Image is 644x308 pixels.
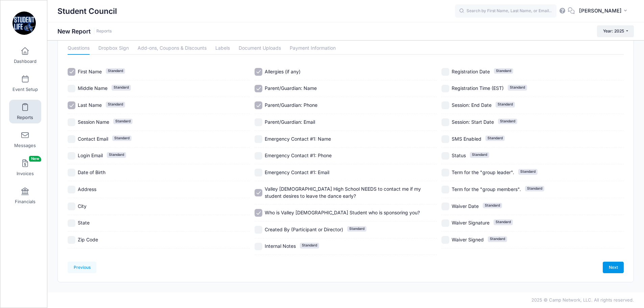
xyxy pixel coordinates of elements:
span: Year: 2025 [603,28,624,33]
input: Registration Time (EST)Standard [442,85,449,93]
span: Valley [DEMOGRAPHIC_DATA] High School NEEDS to contact me if my student desires to leave the danc... [265,186,421,199]
span: Standard [485,136,505,141]
span: 2025 © Camp Network, LLC. All rights reserved. [531,297,634,303]
span: Internal Notes [265,243,296,249]
span: Registration Time (EST) [452,85,504,91]
input: Waiver SignatureStandard [442,219,449,227]
span: Standard [488,236,507,242]
span: Waiver Signed [452,237,484,242]
a: Questions [68,43,90,55]
input: Last NameStandard [68,101,75,109]
span: Standard [496,102,515,107]
span: Date of Birth [78,169,105,175]
span: State [78,220,90,226]
span: Middle Name [78,85,108,91]
a: Add-ons, Coupons & Discounts [138,43,207,55]
input: Emergency Contact #1: Phone [255,152,262,160]
span: Status [452,152,466,158]
span: Standard [508,85,527,90]
span: [PERSON_NAME] [579,7,622,15]
span: Emergency Contact #1: Phone [265,152,332,158]
input: Term for the "group leader".Standard [442,169,449,176]
input: Search by First Name, Last Name, or Email... [455,4,556,18]
input: Who is Valley [DEMOGRAPHIC_DATA] Student who is sponsoring you? [255,209,262,217]
span: Standard [113,119,133,124]
span: Zip Code [78,237,98,242]
span: Standard [494,68,513,74]
span: City [78,203,87,209]
span: Waiver Date [452,203,479,209]
a: Document Uploads [239,43,281,55]
input: Created By (Participant or Director)Standard [255,226,262,234]
span: Standard [470,152,489,158]
span: Address [78,186,96,192]
input: Session: End DateStandard [442,101,449,109]
span: Parent/Guardian: Name [265,85,317,91]
span: Standard [106,68,125,74]
span: Standard [483,203,502,208]
input: Internal NotesStandard [255,243,262,251]
span: Invoices [17,171,34,176]
a: Reports [9,100,41,123]
a: Payment Information [290,43,336,55]
span: Login Email [78,152,103,158]
input: Valley [DEMOGRAPHIC_DATA] High School NEEDS to contact me if my student desires to leave the danc... [255,189,262,197]
button: [PERSON_NAME] [575,3,634,19]
a: Event Setup [9,72,41,95]
span: Term for the "group leader". [452,169,514,175]
span: Parent/Guardian: Phone [265,102,317,108]
a: Labels [215,43,230,55]
input: StatusStandard [442,152,449,160]
input: Parent/Guardian: Email [255,118,262,126]
input: Session NameStandard [68,118,75,126]
a: Reports [96,29,112,34]
input: State [68,219,75,227]
input: Waiver SignedStandard [442,236,449,244]
button: Year: 2025 [597,25,634,37]
input: Session: Start DateStandard [442,118,449,126]
span: Waiver Signature [452,220,490,226]
a: Previous [68,262,96,273]
span: Emergency Contact #1: Email [265,169,329,175]
span: Term for the "group members". [452,186,521,192]
span: Last Name [78,102,102,108]
input: Date of Birth [68,169,75,176]
span: Dashboard [14,58,37,64]
span: Who is Valley [DEMOGRAPHIC_DATA] Student who is sponsoring you? [265,210,420,215]
span: Event Setup [13,87,38,92]
input: SMS EnabledStandard [442,135,449,143]
h1: New Report [57,28,112,35]
span: Standard [525,186,544,191]
span: Financials [15,199,35,205]
input: Zip Code [68,236,75,244]
a: Dashboard [9,44,41,67]
a: InvoicesNew [9,156,41,180]
span: Parent/Guardian: Email [265,119,315,125]
span: Allergies (if any) [265,69,301,74]
a: Messages [9,128,41,151]
input: First NameStandard [68,68,75,76]
input: Registration DateStandard [442,68,449,76]
a: Student Council [0,7,48,39]
input: Parent/Guardian: Phone [255,101,262,109]
span: Contact Email [78,136,108,142]
span: First Name [78,69,102,74]
a: Dropbox Sign [98,43,129,55]
input: Middle NameStandard [68,85,75,93]
input: Allergies (if any) [255,68,262,76]
span: Registration Date [452,69,490,74]
span: Standard [112,136,132,141]
span: Session: Start Date [452,119,494,125]
span: Messages [14,143,36,148]
span: Session: End Date [452,102,492,108]
span: Standard [498,119,517,124]
img: Student Council [11,10,37,36]
input: City [68,203,75,210]
input: Address [68,186,75,193]
input: Login EmailStandard [68,152,75,160]
input: Emergency Contact #1: Email [255,169,262,176]
input: Waiver DateStandard [442,203,449,210]
span: Standard [347,226,366,232]
input: Contact EmailStandard [68,135,75,143]
span: Standard [112,85,131,90]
